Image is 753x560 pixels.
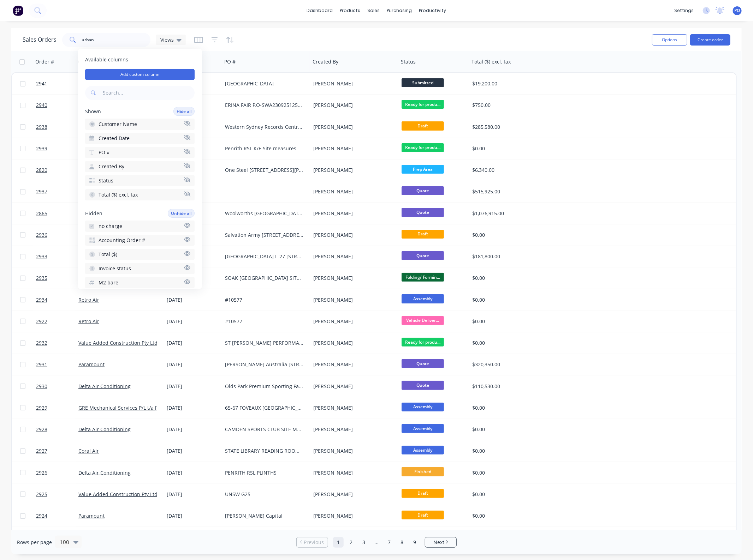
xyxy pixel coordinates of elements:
span: 2941 [36,80,47,87]
div: [PERSON_NAME] [313,210,392,217]
span: Ready for produ... [402,338,444,347]
a: Next page [425,539,456,546]
button: Created Date [85,133,195,144]
div: $0.00 [472,447,546,454]
a: Page 2 [346,537,356,548]
button: Status [85,175,195,186]
span: PO # [99,149,110,156]
button: Invoice status [85,263,195,274]
a: 2935 [36,267,78,289]
a: Value Added Construction Pty Ltd [78,491,158,498]
span: 2936 [36,231,47,239]
a: 2924 [36,505,78,526]
span: 2929 [36,404,47,411]
div: [PERSON_NAME] [313,80,392,87]
a: 2929 [36,397,78,419]
span: Rows per page [17,539,52,546]
span: 2939 [36,145,47,152]
span: Ready for produ... [402,100,444,109]
button: M2 bare [85,277,195,288]
button: Customer Name [85,119,195,130]
div: [PERSON_NAME] [313,426,392,433]
button: Accounting Order # [85,235,195,246]
span: Hidden [85,210,102,217]
div: [DATE] [167,491,219,498]
div: UNSW G25 [225,491,303,498]
div: [PERSON_NAME] [313,491,392,498]
div: $515,925.00 [472,188,546,195]
a: Retro Air [78,296,99,303]
div: [PERSON_NAME] [313,469,392,476]
a: Page 7 [384,537,395,548]
span: 2926 [36,469,47,476]
a: 2933 [36,246,78,267]
span: 2927 [36,447,47,454]
div: [DATE] [167,469,219,476]
div: [PERSON_NAME] [313,383,392,390]
div: 65-67 FOVEAUX [GEOGRAPHIC_DATA] SITE MEASURE [225,404,303,411]
span: 2925 [36,491,47,498]
span: Views [160,36,174,43]
a: 2927 [36,440,78,462]
span: Accounting Order # [99,237,145,244]
div: $0.00 [472,275,546,282]
a: 2938 [36,116,78,138]
div: [DATE] [167,296,219,303]
div: [DATE] [167,426,219,433]
img: Factory [13,5,23,16]
span: Available columns [85,56,195,63]
span: Vehicle Deliver... [402,316,444,325]
a: 2926 [36,462,78,483]
div: Olds Park Premium Sporting Facility [225,383,303,390]
span: Assembly [402,294,444,303]
button: Hide all [173,107,195,116]
a: Value Added Construction Pty Ltd [78,339,158,346]
div: PENRITH RSL PLINTHS [225,469,303,476]
span: 2930 [36,383,47,390]
div: PO # [224,58,236,65]
div: [PERSON_NAME] [313,102,392,109]
span: Quote [402,381,444,390]
span: 2932 [36,339,47,347]
div: Created By [313,58,338,65]
div: $0.00 [472,491,546,498]
span: no charge [99,223,122,230]
div: $0.00 [472,426,546,433]
div: [PERSON_NAME] [313,404,392,411]
div: #10577 [225,318,303,325]
a: Coral Air [78,447,99,454]
span: Finished [402,467,444,476]
div: $0.00 [472,318,546,325]
span: Folding/ Formin... [402,273,444,282]
div: $110,530.00 [472,383,546,390]
div: ST [PERSON_NAME] PERFORMANCE CENTRE ROOF DWG-VAE-RF102 RUN H [225,339,303,347]
span: Draft [402,511,444,519]
a: Paramount [78,361,105,368]
div: $0.00 [472,404,546,411]
a: 2925 [36,484,78,505]
a: 2930 [36,376,78,397]
a: 2820 [36,159,78,181]
span: Shown [85,108,101,115]
a: 2901 [36,527,78,548]
div: $181,800.00 [472,253,546,260]
div: [PERSON_NAME] [313,275,392,282]
span: 2940 [36,102,47,109]
div: [PERSON_NAME] [313,318,392,325]
span: Ready for produ... [402,143,444,152]
div: sales [364,5,384,16]
div: $0.00 [472,145,546,152]
div: Penrith RSL K/E Site measures [225,145,303,152]
a: 2937 [36,181,78,202]
span: M2 bare [99,279,118,286]
a: Retro Air [78,318,99,325]
button: Created By [85,161,195,172]
span: Created Date [99,135,130,142]
div: [PERSON_NAME] [313,124,392,131]
div: [PERSON_NAME] [313,339,392,347]
a: Page 1 is your current page [333,537,344,548]
span: Prep Area [402,165,444,174]
input: Search... [101,86,195,100]
div: [PERSON_NAME] Australia [STREET_ADDRESS][PERSON_NAME] [225,361,303,368]
a: Page 8 [397,537,407,548]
